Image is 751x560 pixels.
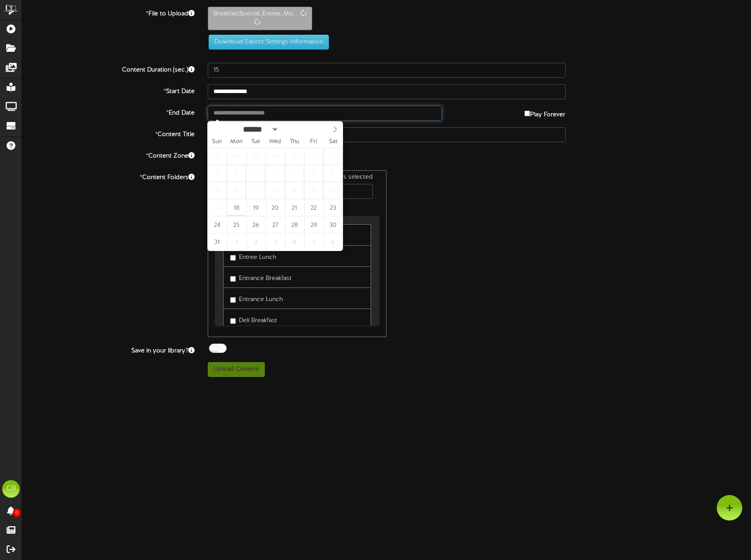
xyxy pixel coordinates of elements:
[208,182,227,199] span: August 10, 2025
[230,297,236,303] input: Entrance Lunch
[246,199,265,216] span: August 19, 2025
[208,199,227,216] span: August 17, 2025
[285,233,304,251] span: September 4, 2025
[266,233,285,251] span: September 3, 2025
[208,216,227,233] span: August 24, 2025
[524,111,530,116] input: Play Forever
[324,165,343,182] span: August 9, 2025
[304,199,323,216] span: August 22, 2025
[285,182,304,199] span: August 14, 2025
[285,139,304,145] span: Thu
[266,199,285,216] span: August 20, 2025
[208,139,227,145] span: Sun
[246,216,265,233] span: August 26, 2025
[208,127,566,142] input: Title of this Content
[266,182,285,199] span: August 13, 2025
[323,139,343,145] span: Sat
[230,271,292,283] label: Entrance Breakfast
[304,148,323,165] span: August 1, 2025
[230,255,236,261] input: Entree Lunch
[227,182,246,199] span: August 11, 2025
[13,509,21,517] span: 0
[204,39,329,45] a: Download Export Settings Information
[246,182,265,199] span: August 12, 2025
[246,233,265,251] span: September 2, 2025
[266,148,285,165] span: July 30, 2025
[208,362,265,377] button: Upload Content
[304,182,323,199] span: August 15, 2025
[15,84,201,96] label: Start Date
[209,35,329,50] button: Download Export Settings Information
[266,165,285,182] span: August 6, 2025
[227,199,246,216] span: August 18, 2025
[15,127,201,139] label: Content Title
[227,165,246,182] span: August 4, 2025
[227,148,246,165] span: July 28, 2025
[266,216,285,233] span: August 27, 2025
[227,233,246,251] span: September 1, 2025
[15,149,201,161] label: Content Zone
[278,125,310,134] input: Year
[15,7,201,18] label: File to Upload
[285,148,304,165] span: July 31, 2025
[230,292,283,304] label: Entrance Lunch
[208,165,227,182] span: August 3, 2025
[15,63,201,75] label: Content Duration (sec.)
[324,216,343,233] span: August 30, 2025
[246,148,265,165] span: July 29, 2025
[324,199,343,216] span: August 23, 2025
[304,216,323,233] span: August 29, 2025
[324,148,343,165] span: August 2, 2025
[230,276,236,282] input: Entrance Breakfast
[230,250,276,262] label: Entree Lunch
[304,233,323,251] span: September 5, 2025
[304,165,323,182] span: August 8, 2025
[208,233,227,251] span: August 31, 2025
[246,165,265,182] span: August 5, 2025
[285,216,304,233] span: August 28, 2025
[15,170,201,182] label: Content Folders
[15,106,201,118] label: End Date
[324,233,343,251] span: September 6, 2025
[227,139,246,145] span: Mon
[285,199,304,216] span: August 21, 2025
[227,216,246,233] span: August 25, 2025
[246,139,265,145] span: Tue
[324,182,343,199] span: August 16, 2025
[15,344,201,355] label: Save in your library?
[304,139,323,145] span: Fri
[230,313,277,325] label: Deli Breakfast
[2,480,20,498] div: CB
[230,318,236,324] input: Deli Breakfast
[285,165,304,182] span: August 7, 2025
[208,148,227,165] span: July 27, 2025
[265,139,285,145] span: Wed
[524,106,565,119] label: Play Forever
